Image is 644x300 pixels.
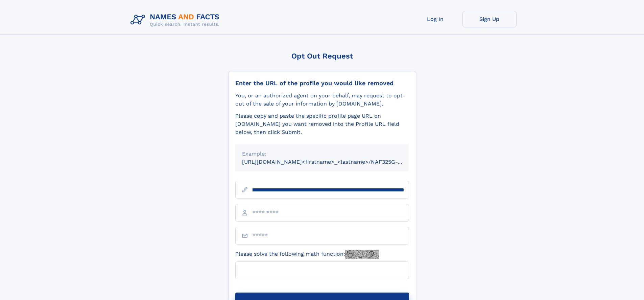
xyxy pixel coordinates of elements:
[408,11,462,27] a: Log In
[128,11,225,29] img: Logo Names and Facts
[242,159,422,165] small: [URL][DOMAIN_NAME]<firstname>_<lastname>/NAF325G-xxxxxxxx
[235,112,409,136] div: Please copy and paste the specific profile page URL on [DOMAIN_NAME] you want removed into the Pr...
[235,92,409,108] div: You, or an authorized agent on your behalf, may request to opt-out of the sale of your informatio...
[462,11,517,27] a: Sign Up
[235,250,379,259] label: Please solve the following math function:
[235,79,409,87] div: Enter the URL of the profile you would like removed
[228,52,416,60] div: Opt Out Request
[242,150,402,158] div: Example:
